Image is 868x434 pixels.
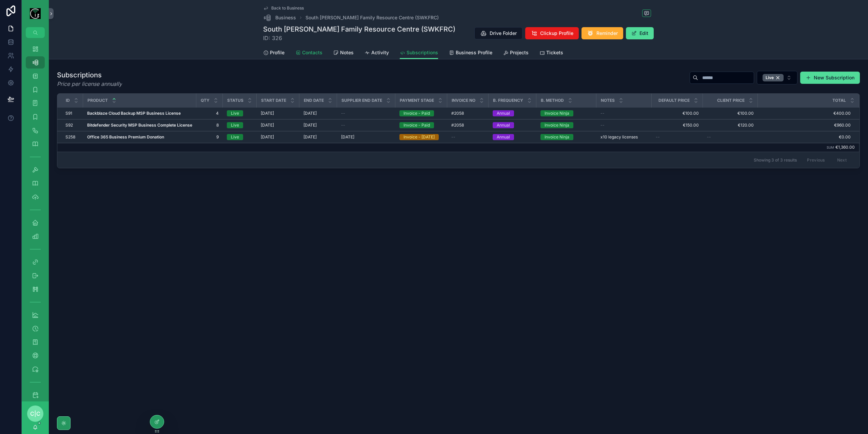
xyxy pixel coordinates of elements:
[800,72,860,84] a: New Subscription
[658,98,690,103] span: Default Price
[763,74,784,81] button: Unselect LIVE
[295,46,322,60] a: Contacts
[271,5,304,11] span: Back to Business
[656,111,699,116] a: €100.00
[525,27,579,39] button: Clickup Profile
[758,111,851,116] span: €400.00
[302,49,322,56] span: Contacts
[303,111,317,116] span: [DATE]
[546,49,563,56] span: Tickets
[341,134,391,140] a: [DATE]
[399,110,443,116] a: Invoice - Paid
[656,134,660,140] span: --
[545,134,569,140] div: Invoice Ninja
[87,111,181,116] strong: Backblaze Cloud Backup MSP Business License
[451,122,485,128] a: #2058
[304,98,324,103] span: End Date
[407,49,438,56] span: Subscriptions
[493,110,532,116] a: Annual
[263,24,455,34] h1: South [PERSON_NAME] Family Resource Centre (SWKFRC)
[399,122,443,128] a: Invoice - Paid
[403,122,430,128] div: Invoice - Paid
[835,145,855,150] span: €1,360.00
[57,70,122,80] h1: Subscriptions
[497,122,510,128] div: Annual
[707,122,754,128] a: €120.00
[261,134,274,140] span: [DATE]
[65,134,79,140] a: S258
[66,98,70,103] span: ID
[303,122,333,128] a: [DATE]
[451,134,455,140] span: --
[403,134,435,140] div: Invoice - [DATE]
[601,98,615,103] span: Notes
[451,134,485,140] a: --
[493,134,532,140] a: Annual
[87,134,164,139] strong: Office 365 Business Premium Donation
[263,34,455,42] span: ID: 326
[400,46,438,59] a: Subscriptions
[493,122,532,128] a: Annual
[57,80,122,88] em: Price per license annually
[270,49,284,56] span: Profile
[600,111,605,116] span: --
[540,122,592,128] a: Invoice Ninja
[451,122,464,128] span: #2058
[303,122,317,128] span: [DATE]
[545,122,569,128] div: Invoice Ninja
[303,134,317,140] span: [DATE]
[65,111,72,116] span: S91
[757,71,797,84] button: Select Button
[227,122,253,128] a: Live
[65,122,73,128] span: S92
[261,122,274,128] span: [DATE]
[541,98,564,103] span: B. Method
[341,98,382,103] span: Supplier End Date
[493,98,523,103] span: B. Frequency
[200,134,219,140] a: 9
[581,27,623,39] button: Reminder
[474,27,522,39] button: Drive Folder
[600,134,638,139] span: x10 legacy licenses
[261,111,295,116] a: [DATE]
[261,98,286,103] span: Start Date
[754,157,797,163] span: Showing 3 of 3 results
[656,122,699,128] span: €150.00
[261,134,295,140] a: [DATE]
[231,110,239,116] div: Live
[707,111,754,116] span: €100.00
[65,122,79,128] a: S92
[341,111,391,116] a: --
[403,110,430,116] div: Invoice - Paid
[200,122,219,128] a: 8
[261,122,295,128] a: [DATE]
[540,110,592,116] a: Invoice Ninja
[827,146,834,149] small: Sum
[364,46,389,60] a: Activity
[490,30,517,37] span: Drive Folder
[303,134,333,140] a: [DATE]
[87,111,192,116] a: Backblaze Cloud Backup MSP Business License
[540,30,573,37] span: Clickup Profile
[707,134,711,140] span: --
[707,134,754,140] a: --
[545,110,569,116] div: Invoice Ninja
[227,98,243,103] span: Status
[456,49,492,56] span: Business Profile
[600,122,605,128] span: --
[305,14,439,21] a: South [PERSON_NAME] Family Resource Centre (SWKFRC)
[231,122,239,128] div: Live
[231,134,239,140] div: Live
[600,122,648,128] a: --
[263,5,304,11] a: Back to Business
[261,111,274,116] span: [DATE]
[452,98,475,103] span: Invoice No
[451,111,485,116] a: #2058
[341,122,391,128] a: --
[341,122,345,128] span: --
[539,46,563,60] a: Tickets
[200,111,219,116] a: 4
[87,98,108,103] span: Product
